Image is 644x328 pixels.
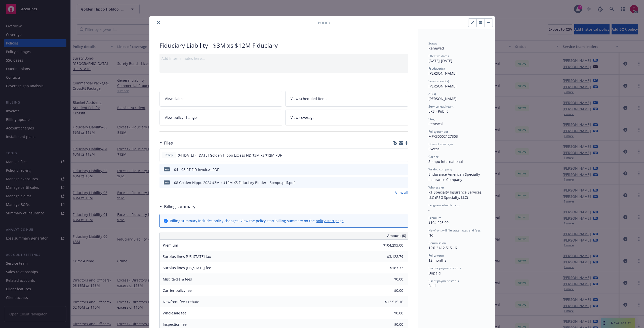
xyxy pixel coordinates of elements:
div: Fiduciary Liability - $3M xs $12M Fiduciary [159,41,408,50]
span: Program administrator [428,203,461,207]
span: Sompo International [428,159,463,164]
a: View coverage [285,110,408,125]
a: View claims [159,91,283,107]
input: 0.00 [374,287,406,294]
span: PDF [164,167,170,171]
span: AC(s) [428,92,436,96]
h3: Billing summary [164,203,195,210]
span: Misc taxes & fees [163,277,192,282]
div: 08 Golden Hippo 2024 $3M x $12M XS Fiduciary Binder - Sompo.pdf.pdf [174,180,295,185]
a: View policy changes [159,110,283,125]
span: [PERSON_NAME] [428,71,457,76]
button: close [155,20,162,26]
span: Producer(s) [428,66,445,71]
span: 04 [DATE] - [DATE] Golden Hippo Excess FID $3M xs $12M.PDF [178,153,282,158]
div: Billing summary [159,203,195,210]
span: Wholesaler [428,185,444,190]
span: Stage [428,117,436,121]
div: Add internal notes here... [162,56,406,61]
span: Service lead(s) [428,79,449,83]
input: 0.00 [374,298,406,306]
span: Lines of coverage [428,142,453,146]
span: Renewed [428,46,444,51]
span: Policy [164,153,174,157]
span: No [428,233,433,238]
span: - [428,208,430,212]
span: Policy [318,20,330,25]
span: pdf [164,180,170,184]
span: Endurance American Specialty Insurance Company [428,172,481,182]
span: Status [428,41,437,45]
span: Commission [428,241,446,245]
span: [PERSON_NAME] [428,84,457,88]
span: Carrier policy fee [163,288,192,293]
span: Renewal [428,121,443,126]
input: 0.00 [374,253,406,260]
span: Carrier [428,155,438,159]
span: 12 months [428,258,446,263]
span: View coverage [291,115,314,120]
span: Service lead team [428,104,454,109]
input: 0.00 [374,264,406,272]
span: $104,293.00 [428,220,449,225]
div: Billing summary includes policy changes. View the policy start billing summary on the . [170,218,345,223]
span: Policy number [428,129,448,134]
input: 0.00 [374,309,406,317]
span: 12% / $12,515.16 [428,245,457,250]
button: preview file [401,153,406,158]
span: Surplus lines [US_STATE] fee [163,265,211,270]
div: 04 - 08 RT FID Invoices.PDF [174,167,219,172]
button: download file [394,180,398,185]
span: Inspection fee [163,322,187,327]
span: Premium [428,216,441,220]
span: View scheduled items [291,96,327,101]
input: 0.00 [374,275,406,283]
h3: Files [164,140,173,146]
span: Newfront will file state taxes and fees [428,228,481,232]
span: Wholesale fee [163,311,186,315]
span: Carrier payment status [428,266,461,270]
span: MPX30002127303 [428,134,458,139]
span: View policy changes [165,115,198,120]
span: RT Specialty Insurance Services, LLC (RSG Specialty, LLC) [428,190,484,200]
button: preview file [402,180,406,185]
button: download file [394,167,398,172]
div: Files [159,140,173,146]
span: Client payment status [428,279,459,283]
span: [PERSON_NAME] [428,96,457,101]
span: ERS - Public [428,109,448,114]
span: Effective dates [428,54,449,58]
span: View claims [165,96,184,101]
span: Newfront fee / rebate [163,299,199,304]
a: View all [395,190,408,195]
span: Premium [163,243,178,248]
span: Writing company [428,167,452,171]
button: download file [393,153,397,158]
span: Amount ($) [387,233,406,238]
a: View scheduled items [285,91,408,107]
span: Policy term [428,253,444,258]
a: policy start page [316,218,344,223]
div: [DATE] - [DATE] [428,54,485,63]
span: Unpaid [428,271,441,275]
div: Excess [428,146,485,152]
button: preview file [402,167,406,172]
input: 0.00 [374,242,406,249]
span: Surplus lines [US_STATE] tax [163,254,211,259]
span: Paid [428,283,436,288]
